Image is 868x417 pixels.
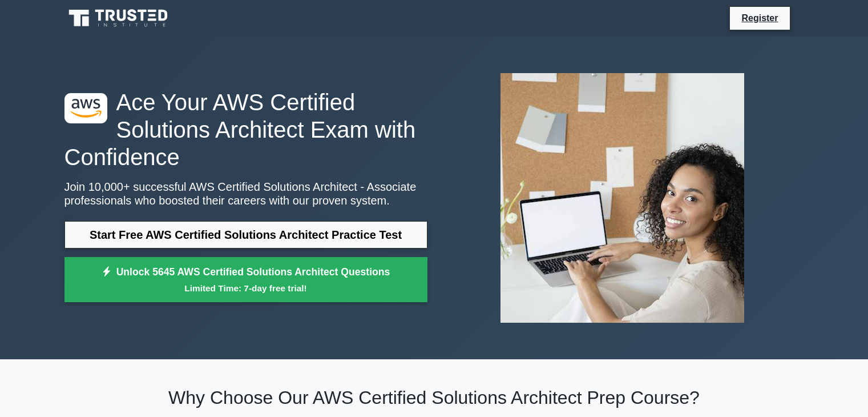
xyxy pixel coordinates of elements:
h2: Why Choose Our AWS Certified Solutions Architect Prep Course? [64,387,804,408]
p: Join 10,000+ successful AWS Certified Solutions Architect - Associate professionals who boosted t... [64,180,427,207]
small: Limited Time: 7-day free trial! [79,282,413,295]
h1: Ace Your AWS Certified Solutions Architect Exam with Confidence [64,89,427,171]
a: Register [734,11,785,25]
a: Start Free AWS Certified Solutions Architect Practice Test [64,221,427,248]
a: Unlock 5645 AWS Certified Solutions Architect QuestionsLimited Time: 7-day free trial! [64,257,427,303]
